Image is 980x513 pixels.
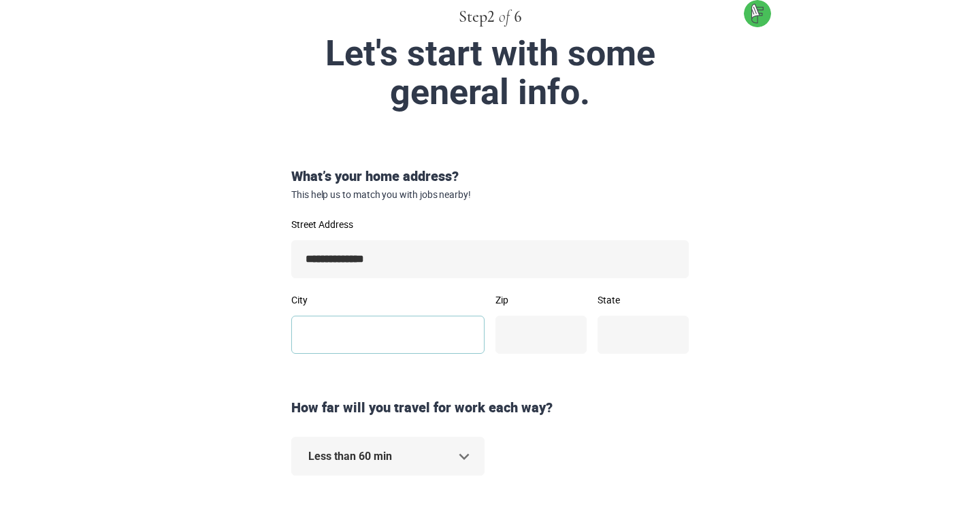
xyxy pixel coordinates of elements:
div: Less than 60 min [291,437,485,476]
span: of [499,9,510,25]
div: Let's start with some general info. [169,34,811,112]
label: Zip [495,295,587,305]
div: How far will you travel for work each way? [286,398,694,418]
label: City [291,295,485,305]
div: What’s your home address? [286,167,694,201]
div: Step 2 6 [142,5,838,29]
span: This help us to match you with jobs nearby! [291,189,689,201]
label: Street Address [291,220,689,229]
label: State [598,295,689,305]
